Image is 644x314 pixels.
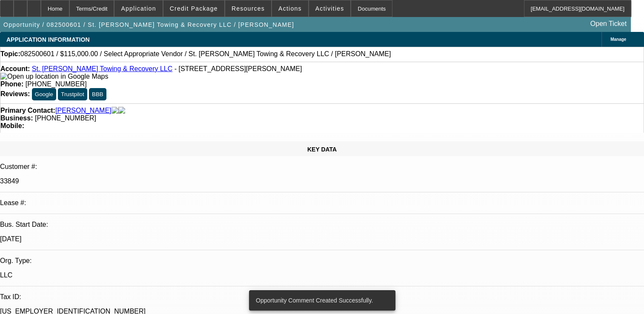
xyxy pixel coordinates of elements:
strong: Mobile: [0,122,24,129]
strong: Business: [0,114,33,122]
strong: Topic: [0,50,20,58]
button: Application [114,0,162,17]
span: Resources [232,5,265,12]
span: Manage [610,37,626,42]
img: facebook-icon.png [112,107,118,114]
strong: Reviews: [0,90,30,97]
span: APPLICATION INFORMATION [6,36,89,43]
span: Actions [278,5,302,12]
a: [PERSON_NAME] [55,107,112,114]
span: Activities [315,5,344,12]
img: linkedin-icon.png [118,107,125,114]
span: 082500601 / $115,000.00 / Select Appropriate Vendor / St. [PERSON_NAME] Towing & Recovery LLC / [... [20,50,391,58]
span: Opportunity / 082500601 / St. [PERSON_NAME] Towing & Recovery LLC / [PERSON_NAME] [3,21,294,28]
span: [PHONE_NUMBER] [26,80,87,88]
strong: Account: [0,65,30,72]
span: - [STREET_ADDRESS][PERSON_NAME] [175,65,302,72]
div: Opportunity Comment Created Successfully. [249,290,392,311]
span: KEY DATA [307,146,337,153]
button: Actions [272,0,308,17]
a: View Google Maps [0,73,108,80]
img: Open up location in Google Maps [0,73,108,80]
button: Google [32,88,56,100]
strong: Primary Contact: [0,107,55,114]
a: St. [PERSON_NAME] Towing & Recovery LLC [32,65,173,72]
button: Credit Package [163,0,224,17]
button: Trustpilot [58,88,87,100]
span: Application [121,5,156,12]
span: [PHONE_NUMBER] [35,114,96,122]
a: Open Ticket [587,17,630,31]
button: BBB [89,88,106,100]
button: Resources [225,0,271,17]
button: Activities [309,0,351,17]
span: Credit Package [170,5,218,12]
strong: Phone: [0,80,23,88]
